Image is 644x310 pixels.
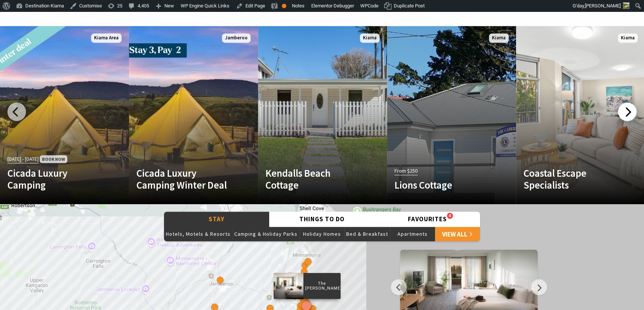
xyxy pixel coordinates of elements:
[524,167,618,191] h4: Coastal Escape Specialists
[136,167,231,191] h4: Cicada Luxury Camping Winter Deal
[129,26,258,204] a: Another Image Used Cicada Luxury Camping Winter Deal Jamberoo
[489,33,509,43] span: Kiama
[395,167,418,175] span: From $250
[299,267,309,276] button: See detail about Casa Mar Azul
[164,212,269,227] button: Stay
[40,155,67,163] span: Book Now
[344,226,390,241] button: Bed & Breakfast
[91,33,122,43] span: Kiama Area
[531,279,547,295] button: Next
[215,275,225,285] button: See detail about Jamberoo Pub and Saleyard Motel
[269,212,374,227] button: Things To Do
[395,179,489,191] h4: Lions Cottage
[585,3,621,9] span: [PERSON_NAME]
[7,167,102,191] h4: Cicada Luxury Camping
[618,33,638,43] span: Kiama
[298,294,308,304] button: See detail about Bombo Hideaway
[222,33,251,43] span: Jamberoo
[360,33,380,43] span: Kiama
[258,26,387,204] a: Another Image Used Kendalls Beach Cottage Kiama
[375,212,480,227] button: Favourites4
[435,226,480,241] a: View All
[282,4,286,8] div: OK
[265,167,360,191] h4: Kendalls Beach Cottage
[390,226,435,241] button: Apartments
[303,280,341,292] p: The [PERSON_NAME]
[7,155,39,163] span: [DATE] - [DATE]
[303,257,313,266] button: See detail about Beach House on Johnson
[391,279,407,295] button: Previous
[232,226,299,241] button: Camping & Holiday Parks
[299,226,344,241] button: Holiday Homes
[164,226,232,241] button: Hotels, Motels & Resorts
[447,213,453,218] span: 4
[387,26,516,204] a: From $250 Lions Cottage Kiama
